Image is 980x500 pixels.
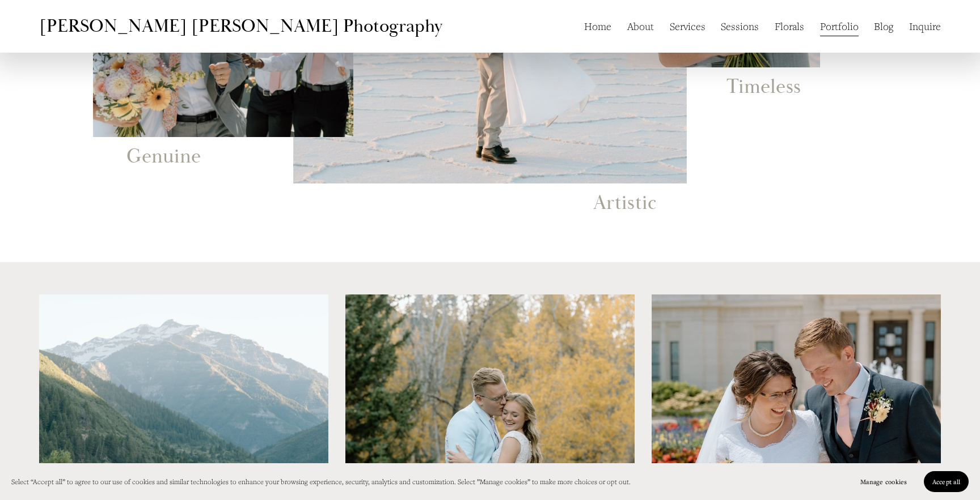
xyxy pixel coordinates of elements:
[852,471,915,492] button: Manage cookies
[874,15,893,37] a: Blog
[721,15,759,37] a: Sessions
[11,475,631,488] p: Select “Accept all” to agree to our use of cookies and similar technologies to enhance your brows...
[932,477,960,486] span: Accept all
[627,15,654,37] a: About
[909,15,941,37] a: Inquire
[593,190,787,216] h3: Artistic
[39,15,442,37] a: [PERSON_NAME] [PERSON_NAME] Photography
[726,74,980,100] h3: Timeless
[584,15,611,37] a: Home
[775,15,804,37] a: Florals
[860,477,907,486] span: Manage cookies
[670,15,706,37] a: Services
[126,143,320,170] h3: Genuine
[820,15,859,37] a: Portfolio
[924,471,969,492] button: Accept all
